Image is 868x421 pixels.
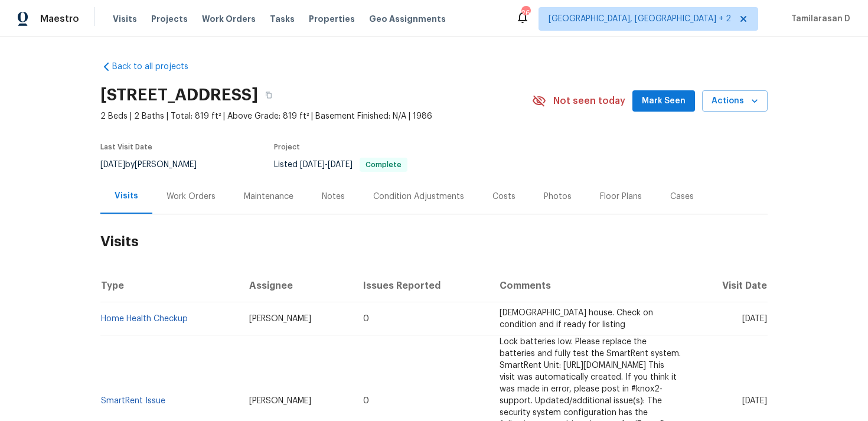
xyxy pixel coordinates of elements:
[363,397,369,405] span: 0
[167,191,216,203] div: Work Orders
[361,161,406,168] span: Complete
[249,397,311,405] span: [PERSON_NAME]
[249,315,311,323] span: [PERSON_NAME]
[549,13,731,25] span: [GEOGRAPHIC_DATA], [GEOGRAPHIC_DATA] + 2
[521,7,530,19] div: 26
[101,397,165,405] a: SmartRent Issue
[100,61,214,73] a: Back to all projects
[258,84,279,106] button: Copy Address
[100,214,768,269] h2: Visits
[712,94,758,109] span: Actions
[328,161,353,169] span: [DATE]
[101,315,188,323] a: Home Health Checkup
[100,269,240,302] th: Type
[702,90,768,112] button: Actions
[115,190,138,202] div: Visits
[270,15,295,23] span: Tasks
[369,13,446,25] span: Geo Assignments
[202,13,256,25] span: Work Orders
[363,315,369,323] span: 0
[100,110,532,122] span: 2 Beds | 2 Baths | Total: 819 ft² | Above Grade: 819 ft² | Basement Finished: N/A | 1986
[100,143,152,151] span: Last Visit Date
[690,269,768,302] th: Visit Date
[490,269,690,302] th: Comments
[100,89,258,101] h2: [STREET_ADDRESS]
[544,191,572,203] div: Photos
[553,95,625,107] span: Not seen today
[244,191,293,203] div: Maintenance
[240,269,354,302] th: Assignee
[151,13,188,25] span: Projects
[300,161,353,169] span: -
[492,191,515,203] div: Costs
[300,161,325,169] span: [DATE]
[742,315,767,323] span: [DATE]
[670,191,694,203] div: Cases
[40,13,79,25] span: Maestro
[309,13,355,25] span: Properties
[500,309,653,329] span: [DEMOGRAPHIC_DATA] house. Check on condition and if ready for listing
[100,161,125,169] span: [DATE]
[113,13,137,25] span: Visits
[274,161,407,169] span: Listed
[322,191,345,203] div: Notes
[373,191,464,203] div: Condition Adjustments
[354,269,490,302] th: Issues Reported
[100,158,211,172] div: by [PERSON_NAME]
[787,13,850,25] span: Tamilarasan D
[742,397,767,405] span: [DATE]
[600,191,642,203] div: Floor Plans
[274,143,300,151] span: Project
[632,90,695,112] button: Mark Seen
[642,94,686,109] span: Mark Seen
